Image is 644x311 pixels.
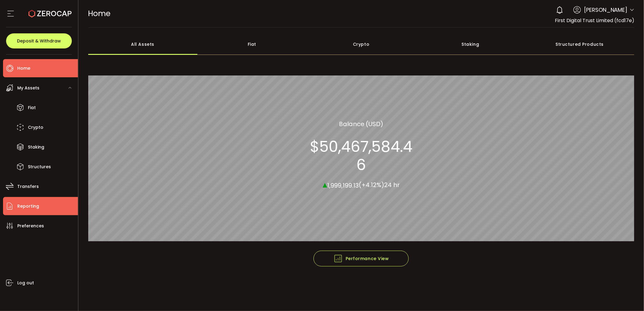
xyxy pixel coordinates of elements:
[334,254,389,263] span: Performance View
[525,34,634,55] div: Structured Products
[555,17,634,24] span: First Digital Trust Limited (fcd17e)
[17,279,34,287] span: Log out
[17,84,39,92] span: My Assets
[614,282,644,311] iframe: Chat Widget
[88,8,111,19] span: Home
[17,64,30,73] span: Home
[17,222,44,230] span: Preferences
[28,143,44,152] span: Staking
[384,181,400,189] span: 24 hr
[327,181,359,190] span: 1,999,199.13
[17,182,39,191] span: Transfers
[17,202,39,211] span: Reporting
[339,119,384,129] section: Balance (USD)
[323,178,327,191] span: ▴
[28,123,43,132] span: Crypto
[359,181,384,189] span: (+4.12%)
[305,138,417,174] section: $50,467,584.46
[314,251,409,266] button: Performance View
[416,34,525,55] div: Staking
[197,34,307,55] div: Fiat
[88,34,197,55] div: All Assets
[17,39,61,43] span: Deposit & Withdraw
[307,34,416,55] div: Crypto
[28,103,36,112] span: Fiat
[6,33,72,48] button: Deposit & Withdraw
[584,6,628,14] span: [PERSON_NAME]
[28,162,51,171] span: Structures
